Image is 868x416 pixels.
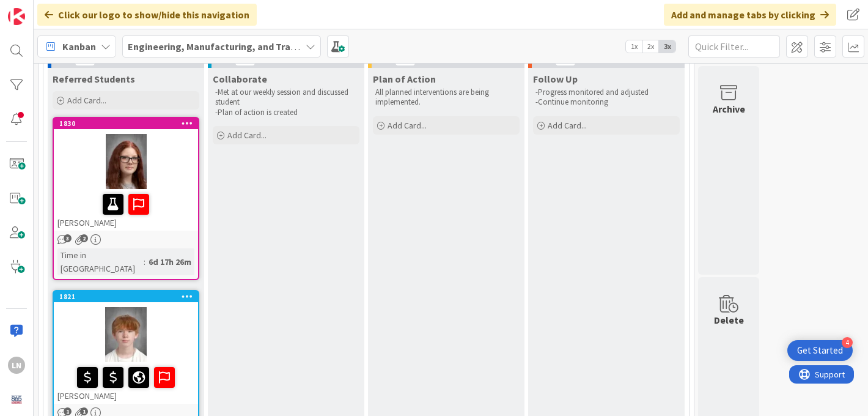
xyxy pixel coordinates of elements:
[53,73,135,85] span: Referred Students
[8,391,25,408] img: avatar
[145,255,194,269] div: 6d 17h 26m
[64,234,72,242] span: 3
[375,87,517,108] p: All planned interventions are being implemented.
[59,119,198,128] div: 1830
[664,4,836,26] div: Add and manage tabs by clicking
[26,2,56,17] span: Support
[215,87,357,108] p: -Met at our weekly session and discussed student
[64,407,72,415] span: 1
[128,40,344,53] b: Engineering, Manufacturing, and Transportation
[54,118,198,231] div: 1830[PERSON_NAME]
[59,292,198,301] div: 1821
[535,87,677,97] p: -Progress monitored and adjusted
[57,248,144,275] div: Time in [GEOGRAPHIC_DATA]
[688,35,780,58] input: Quick Filter...
[787,340,853,361] div: Open Get Started checklist, remaining modules: 4
[714,313,744,327] div: Delete
[642,40,659,53] span: 2x
[8,8,25,25] img: Visit kanbanzone.com
[215,108,357,117] p: -Plan of action is created
[842,337,853,348] div: 4
[80,407,88,415] span: 1
[213,73,267,85] span: Collaborate
[626,40,642,53] span: 1x
[54,118,198,129] div: 1830
[8,357,25,374] div: LN
[373,73,436,85] span: Plan of Action
[54,291,198,404] div: 1821[PERSON_NAME]
[37,4,257,26] div: Click our logo to show/hide this navigation
[67,95,106,106] span: Add Card...
[659,40,675,53] span: 3x
[227,130,267,141] span: Add Card...
[533,73,578,85] span: Follow Up
[144,255,145,269] span: :
[548,120,587,131] span: Add Card...
[54,291,198,302] div: 1821
[80,234,88,242] span: 2
[54,362,198,404] div: [PERSON_NAME]
[797,344,843,357] div: Get Started
[713,102,745,116] div: Archive
[54,189,198,231] div: [PERSON_NAME]
[388,120,427,131] span: Add Card...
[62,39,96,54] span: Kanban
[535,97,677,107] p: -Continue monitoring
[53,117,199,280] a: 1830[PERSON_NAME]Time in [GEOGRAPHIC_DATA]:6d 17h 26m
